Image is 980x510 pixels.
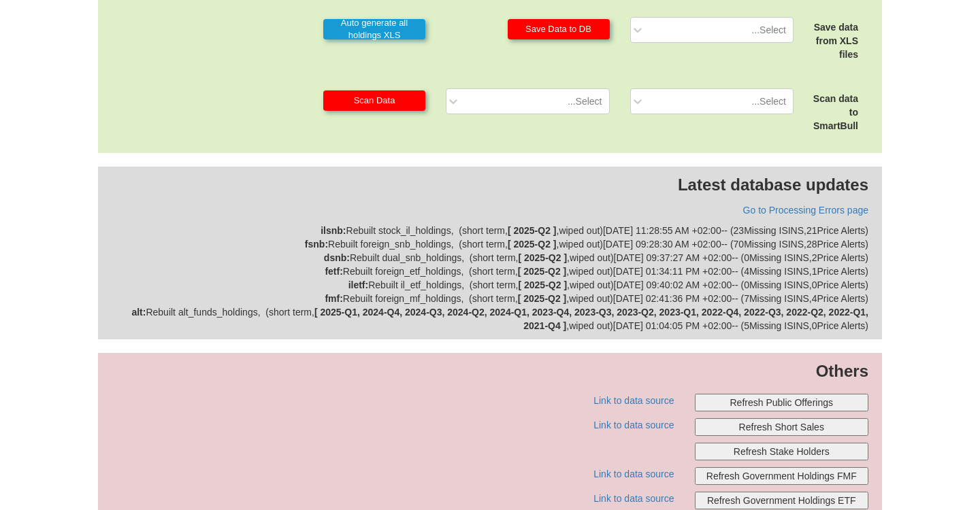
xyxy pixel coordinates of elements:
[112,305,868,333] div: Rebuilt alt_funds_holdings , ( short term , , wiped out ) [DATE] 01:04:05 PM +02:00 -- ( 5 Missin...
[695,394,869,411] button: Refresh Public Offerings
[314,307,868,331] b: [ 2025-Q1, 2024-Q4, 2024-Q3, 2024-Q2, 2024-Q1, 2023-Q4, 2023-Q3, 2023-Q2, 2023-Q1, 2022-Q4, 2022-...
[112,292,868,305] div: Rebuilt foreign_mf_holdings , ( short term , , wiped out ) [DATE] 02:41:36 PM +02:00 -- ( 7 Missi...
[518,252,567,263] b: [ 2025-Q2 ]
[112,237,868,251] div: Rebuilt foreign_snb_holdings , ( short term , , wiped out ) [DATE] 09:28:30 AM +02:00 -- ( 70 Mis...
[518,293,567,304] b: [ 2025-Q2 ]
[324,252,350,263] strong: dsnb :
[695,418,869,436] button: Refresh Short Sales
[751,23,786,37] div: Select...
[323,19,425,39] button: Auto generate all holdings XLS
[695,443,869,460] button: Refresh Stake Holders
[751,95,786,108] div: Select...
[695,492,869,509] button: Refresh Government Holdings ETF
[112,173,868,197] p: Latest database updates
[112,278,868,292] div: Rebuilt il_etf_holdings , ( short term , , wiped out ) [DATE] 09:40:02 AM +02:00 -- ( 0 Missing I...
[323,90,425,111] button: Scan Data
[112,251,868,265] div: Rebuilt dual_snb_holdings , ( short term , , wiped out ) [DATE] 09:37:27 AM +02:00 -- ( 0 Missing...
[325,293,342,304] strong: fmf :
[508,19,610,39] button: Save Data to DB
[518,266,567,277] b: [ 2025-Q2 ]
[321,225,346,236] strong: ilsnb :
[743,205,868,216] a: Go to Processing Errors page
[593,493,674,504] a: Link to data source
[695,467,869,485] button: Refresh Government Holdings FMF
[593,420,674,430] a: Link to data source
[325,266,342,277] strong: fetf :
[804,92,858,133] div: Scan data to SmartBull
[593,395,674,406] a: Link to data source
[518,279,567,290] b: [ 2025-Q2 ]
[804,20,858,61] div: Save data from XLS files
[593,469,674,479] a: Link to data source
[112,360,868,383] p: Others
[112,265,868,278] div: Rebuilt foreign_etf_holdings , ( short term , , wiped out ) [DATE] 01:34:11 PM +02:00 -- ( 4 Miss...
[568,95,602,108] div: Select...
[508,239,557,250] b: [ 2025-Q2 ]
[508,225,557,236] b: [ 2025-Q2 ]
[348,279,369,290] strong: iletf :
[305,239,328,250] strong: fsnb :
[112,224,868,237] div: Rebuilt stock_il_holdings , ( short term , , wiped out ) [DATE] 11:28:55 AM +02:00 -- ( 23 Missin...
[131,307,146,318] strong: alt :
